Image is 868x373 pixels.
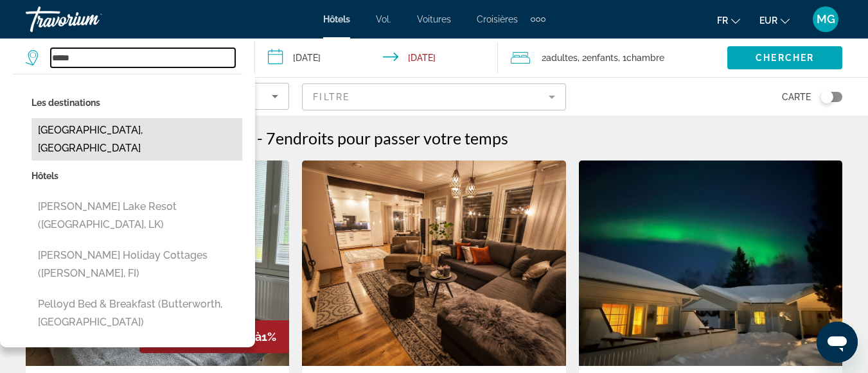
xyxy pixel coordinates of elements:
[817,12,835,26] font: MG
[477,14,518,24] a: Croisières
[759,11,790,30] button: Changer de devise
[31,167,242,185] p: Hôtels
[782,88,811,106] span: Carte
[498,39,727,77] button: Travelers: 2 adults, 2 children
[542,49,578,67] span: 2
[727,46,842,69] button: Chercher
[266,128,508,148] h2: 7
[302,83,565,111] button: Filter
[37,89,278,104] mat-select: Sort by
[26,3,154,36] a: Travorium
[809,6,842,33] button: Menu utilisateur
[717,15,728,26] font: fr
[257,128,263,148] span: -
[759,15,777,26] font: EUR
[31,195,242,237] button: [PERSON_NAME] Lake Resot ([GEOGRAPHIC_DATA], LK)
[587,53,618,63] span: Enfants
[31,243,242,286] button: [PERSON_NAME] Holiday Cottages ([PERSON_NAME], FI)
[417,14,451,24] a: Voitures
[578,49,618,67] span: , 2
[31,94,242,112] p: Les destinations
[756,53,814,63] span: Chercher
[323,14,350,24] a: Hôtels
[811,91,842,103] button: Toggle map
[546,53,578,63] span: Adultes
[31,292,242,334] button: Pelloyd Bed & Breakfast (Butterworth, [GEOGRAPHIC_DATA])
[531,9,545,30] button: Éléments de navigation supplémentaires
[31,118,242,160] button: [GEOGRAPHIC_DATA], [GEOGRAPHIC_DATA]
[276,128,508,148] span: endroits pour passer votre temps
[376,14,391,24] a: Vol.
[817,322,858,363] iframe: Bouton de lancement de la fenêtre de messagerie
[302,160,565,366] img: Hotel image
[579,160,842,366] img: Hotel image
[618,49,664,67] span: , 1
[626,53,664,63] span: Chambre
[255,39,497,77] button: Check-in date: Dec 2, 2025 Check-out date: Dec 9, 2025
[717,11,740,30] button: Changer de langue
